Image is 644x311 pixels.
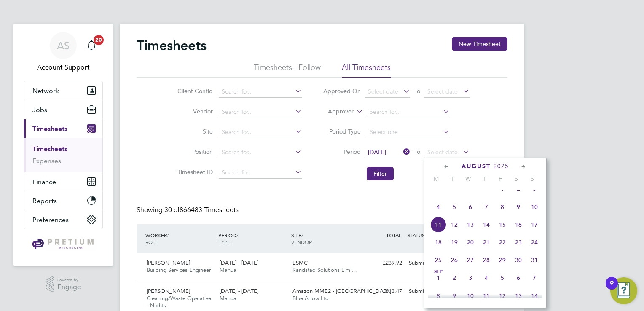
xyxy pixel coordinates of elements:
[32,125,67,133] span: Timesheets
[428,175,444,182] span: M
[478,288,494,304] span: 11
[46,276,81,292] a: Powered byEngage
[147,259,190,266] span: [PERSON_NAME]
[24,238,103,251] a: Go to home page
[508,175,524,182] span: S
[446,234,462,250] span: 19
[254,62,321,78] li: Timesheets I Follow
[24,191,102,210] button: Reports
[32,197,57,205] span: Reports
[57,40,70,51] span: AS
[94,35,104,45] span: 20
[32,178,56,186] span: Finance
[24,32,103,72] a: ASAccount Support
[367,126,450,138] input: Select one
[446,217,462,233] span: 12
[462,163,491,170] span: August
[462,252,478,268] span: 27
[137,37,207,54] h2: Timesheets
[219,147,302,158] input: Search for...
[427,148,458,156] span: Select date
[494,217,510,233] span: 15
[494,163,509,170] span: 2025
[32,87,59,95] span: Network
[494,288,510,304] span: 12
[220,266,238,273] span: Manual
[24,100,102,119] button: Jobs
[462,270,478,286] span: 3
[494,252,510,268] span: 29
[412,146,423,157] span: To
[526,217,542,233] span: 17
[175,107,213,115] label: Vendor
[24,62,103,72] span: Account Support
[430,234,446,250] span: 18
[610,283,614,294] div: 9
[526,234,542,250] span: 24
[610,277,637,304] button: Open Resource Center, 9 new notifications
[175,87,213,95] label: Client Config
[510,217,526,233] span: 16
[32,157,61,165] a: Expenses
[32,106,47,114] span: Jobs
[57,276,81,284] span: Powered by
[368,88,398,95] span: Select date
[446,199,462,215] span: 5
[462,199,478,215] span: 6
[342,62,391,78] li: All Timesheets
[446,270,462,286] span: 2
[412,86,423,97] span: To
[430,217,446,233] span: 11
[444,175,460,182] span: T
[460,175,476,182] span: W
[405,284,449,298] div: Submitted
[220,287,258,295] span: [DATE] - [DATE]
[452,37,507,51] button: New Timesheet
[147,287,190,295] span: [PERSON_NAME]
[145,239,158,245] span: ROLE
[218,239,230,245] span: TYPE
[526,252,542,268] span: 31
[301,232,303,239] span: /
[494,270,510,286] span: 5
[83,32,100,59] a: 20
[526,199,542,215] span: 10
[24,81,102,100] button: Network
[478,252,494,268] span: 28
[430,288,446,304] span: 8
[323,87,361,95] label: Approved On
[430,252,446,268] span: 25
[219,126,302,138] input: Search for...
[57,284,81,291] span: Engage
[137,206,240,214] div: Showing
[147,295,211,309] span: Cleaning/Waste Operative - Nights
[478,234,494,250] span: 21
[289,228,362,249] div: SITE
[292,287,391,295] span: Amazon MME2 - [GEOGRAPHIC_DATA]
[510,288,526,304] span: 13
[446,252,462,268] span: 26
[362,256,405,270] div: £239.92
[405,256,449,270] div: Submitted
[323,128,361,135] label: Period Type
[368,148,386,156] span: [DATE]
[219,167,302,179] input: Search for...
[219,106,302,118] input: Search for...
[316,107,354,116] label: Approver
[510,234,526,250] span: 23
[292,259,308,266] span: ESMC
[405,228,449,243] div: STATUS
[510,270,526,286] span: 6
[24,119,102,138] button: Timesheets
[292,295,330,302] span: Blue Arrow Ltd.
[291,239,312,245] span: VENDOR
[143,228,216,249] div: WORKER
[427,88,458,95] span: Select date
[462,234,478,250] span: 20
[175,168,213,176] label: Timesheet ID
[24,138,102,172] div: Timesheets
[446,288,462,304] span: 9
[216,228,289,249] div: PERIOD
[492,175,508,182] span: F
[494,234,510,250] span: 22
